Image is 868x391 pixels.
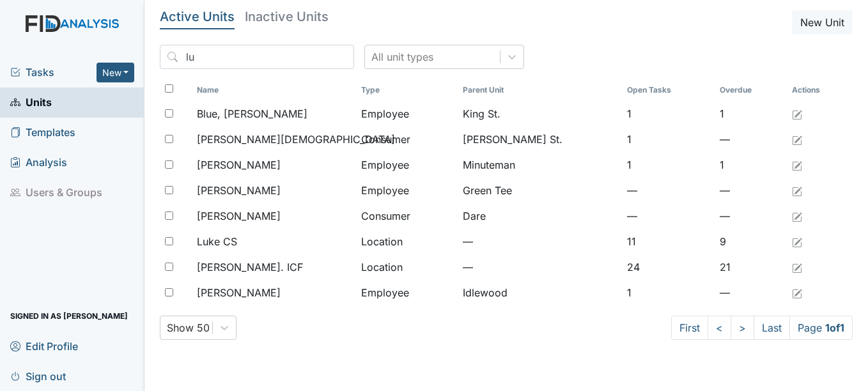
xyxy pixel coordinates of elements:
td: Dare [458,203,622,229]
strong: 1 of 1 [825,321,844,334]
span: [PERSON_NAME][DEMOGRAPHIC_DATA] [197,132,395,147]
td: 11 [622,229,715,254]
td: Consumer [356,126,458,152]
td: Consumer [356,203,458,229]
a: Edit [792,285,802,300]
th: Toggle SortBy [622,79,715,101]
span: Page [789,316,853,340]
a: Edit [792,183,802,198]
input: Search... [160,45,354,69]
a: First [671,316,708,340]
td: 1 [715,152,787,178]
td: 24 [622,254,715,280]
td: — [622,178,715,203]
td: Employee [356,101,458,126]
td: — [715,126,787,152]
td: Employee [356,280,458,305]
span: Blue, [PERSON_NAME] [197,106,307,121]
td: Idlewood [458,280,622,305]
button: New Unit [792,10,853,34]
th: Toggle SortBy [192,79,356,101]
input: Toggle All Rows Selected [165,84,173,93]
td: 1 [622,280,715,305]
span: [PERSON_NAME] [197,208,281,224]
td: Employee [356,178,458,203]
td: Employee [356,152,458,178]
td: 1 [715,101,787,126]
td: — [715,280,787,305]
td: 1 [622,126,715,152]
span: [PERSON_NAME] [197,157,281,172]
div: Show 50 [167,320,210,335]
span: Units [10,93,52,112]
a: Edit [792,208,802,224]
a: Edit [792,132,802,147]
th: Toggle SortBy [458,79,622,101]
span: Luke CS [197,234,237,249]
td: Green Tee [458,178,622,203]
a: > [731,316,754,340]
td: Location [356,229,458,254]
td: Location [356,254,458,280]
h5: Inactive Units [245,10,329,23]
a: Edit [792,157,802,172]
th: Toggle SortBy [356,79,458,101]
td: 1 [622,152,715,178]
div: All unit types [371,49,433,65]
td: — [458,254,622,280]
span: Signed in as [PERSON_NAME] [10,306,128,326]
span: [PERSON_NAME] [197,285,281,300]
td: — [622,203,715,229]
th: Actions [787,79,851,101]
td: 1 [622,101,715,126]
a: Edit [792,259,802,275]
span: [PERSON_NAME]. ICF [197,259,303,275]
span: Analysis [10,153,67,172]
td: [PERSON_NAME] St. [458,126,622,152]
td: 21 [715,254,787,280]
a: Last [754,316,790,340]
h5: Active Units [160,10,235,23]
td: — [715,203,787,229]
th: Toggle SortBy [715,79,787,101]
a: Edit [792,106,802,121]
a: Tasks [10,65,97,80]
button: New [97,63,135,82]
td: — [715,178,787,203]
td: Minuteman [458,152,622,178]
span: Templates [10,123,75,142]
a: Edit [792,234,802,249]
nav: task-pagination [671,316,853,340]
a: < [708,316,731,340]
td: — [458,229,622,254]
span: Sign out [10,366,66,386]
span: Edit Profile [10,336,78,356]
td: 9 [715,229,787,254]
td: King St. [458,101,622,126]
span: [PERSON_NAME] [197,183,281,198]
